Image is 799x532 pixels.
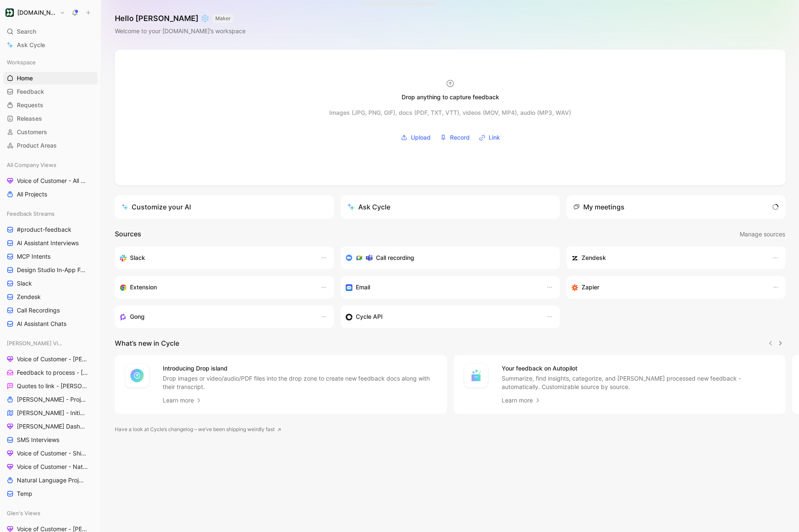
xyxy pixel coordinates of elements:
a: [PERSON_NAME] Dashboard [3,420,98,433]
a: #product-feedback [3,223,98,236]
p: Summarize, find insights, categorize, and [PERSON_NAME] processed new feedback - automatically. C... [502,374,776,391]
span: Manage sources [740,229,785,239]
a: Voice of Customer - Shipped [3,447,98,460]
span: Slack [17,279,32,288]
a: Have a look at Cycle’s changelog – we’ve been shipping weirdly fast [115,425,281,434]
a: Releases [3,112,98,125]
a: Voice of Customer - [PERSON_NAME] [3,353,98,365]
div: [PERSON_NAME] Views [3,337,98,349]
span: Feedback [17,87,44,96]
div: Forward emails to your feedback inbox [346,282,538,292]
span: Feedback to process - [PERSON_NAME] [17,368,89,377]
h3: Gong [130,312,145,322]
a: Customize your AI [115,195,334,219]
span: Requests [17,101,43,109]
div: Capture feedback from thousands of sources with Zapier (survey results, recordings, sheets, etc). [571,282,764,292]
a: MCP Intents [3,250,98,263]
a: Temp [3,487,98,500]
p: Drop images or video/audio/PDF files into the drop zone to create new feedback docs along with th... [163,374,437,391]
span: Customers [17,128,47,136]
a: Customers [3,126,98,138]
div: [PERSON_NAME] ViewsVoice of Customer - [PERSON_NAME]Feedback to process - [PERSON_NAME]Quotes to ... [3,337,98,500]
a: SMS Interviews [3,434,98,446]
a: Feedback [3,85,98,98]
h3: Call recording [376,253,414,263]
div: Feedback Streams [3,207,98,220]
div: All Company Views [3,159,98,171]
span: Feedback Streams [7,209,55,218]
a: Zendesk [3,291,98,303]
span: MCP Intents [17,252,50,261]
div: Search [3,25,98,38]
span: Search [17,26,36,37]
div: Customize your AI [122,202,191,212]
span: All Projects [17,190,47,199]
span: #product-feedback [17,225,71,234]
div: Sync customers and create docs [571,253,764,263]
a: Slack [3,277,98,290]
span: Voice of Customer - All Areas [17,177,87,185]
h3: Email [356,282,370,292]
span: Voice of Customer - [PERSON_NAME] [17,355,88,363]
div: Images (JPG, PNG, GIF), docs (PDF, TXT, VTT), videos (MOV, MP4), audio (MP3, WAV) [329,108,571,118]
span: [PERSON_NAME] - Projects [17,395,87,404]
button: Record [437,131,473,144]
h2: Sources [115,229,141,240]
h2: What’s new in Cycle [115,338,179,348]
span: AI Assistant Chats [17,320,66,328]
span: Home [17,74,33,82]
span: All Company Views [7,161,56,169]
div: Ask Cycle [347,202,390,212]
span: Natural Language Projects [17,476,86,484]
a: All Projects [3,188,98,201]
span: Zendesk [17,293,41,301]
div: Workspace [3,56,98,69]
h3: Zapier [582,282,599,292]
span: [PERSON_NAME] - Initiatives [17,409,87,417]
img: Customer.io [5,8,14,17]
a: Design Studio In-App Feedback [3,264,98,276]
div: Welcome to your [DOMAIN_NAME]’s workspace [115,26,246,36]
h3: Extension [130,282,157,292]
a: Ask Cycle [3,39,98,51]
a: Feedback to process - [PERSON_NAME] [3,366,98,379]
div: Drop anything to capture feedback [402,92,499,102]
span: Quotes to link - [PERSON_NAME] [17,382,87,390]
span: Design Studio In-App Feedback [17,266,87,274]
div: Sync your customers, send feedback and get updates in Slack [120,253,312,263]
span: [PERSON_NAME] Dashboard [17,422,87,431]
span: Temp [17,490,32,498]
a: Voice of Customer - All Areas [3,175,98,187]
button: MAKER [213,14,233,23]
a: AI Assistant Chats [3,318,98,330]
a: Learn more [163,395,202,405]
button: Link [476,131,503,144]
h4: Introducing Drop island [163,363,437,373]
button: Manage sources [739,229,786,240]
span: Ask Cycle [17,40,45,50]
h1: Hello [PERSON_NAME] ❄️ [115,13,246,24]
span: Voice of Customer - Natural Language [17,463,88,471]
a: Voice of Customer - Natural Language [3,461,98,473]
h1: [DOMAIN_NAME] [17,9,56,16]
span: Voice of Customer - Shipped [17,449,87,458]
button: Ask Cycle [341,195,560,219]
div: My meetings [573,202,624,212]
a: Requests [3,99,98,111]
h3: Zendesk [582,253,606,263]
div: Capture feedback from your incoming calls [120,312,312,322]
span: Product Areas [17,141,57,150]
div: Capture feedback from anywhere on the web [120,282,312,292]
span: AI Assistant Interviews [17,239,79,247]
span: Glen's Views [7,509,40,517]
button: Upload [398,131,434,144]
a: AI Assistant Interviews [3,237,98,249]
h3: Slack [130,253,145,263]
a: Quotes to link - [PERSON_NAME] [3,380,98,392]
span: Call Recordings [17,306,60,315]
span: Upload [411,132,431,143]
div: Record & transcribe meetings from Zoom, Meet & Teams. [346,253,548,263]
button: Customer.io[DOMAIN_NAME] [3,7,67,19]
a: Home [3,72,98,85]
span: Workspace [7,58,36,66]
